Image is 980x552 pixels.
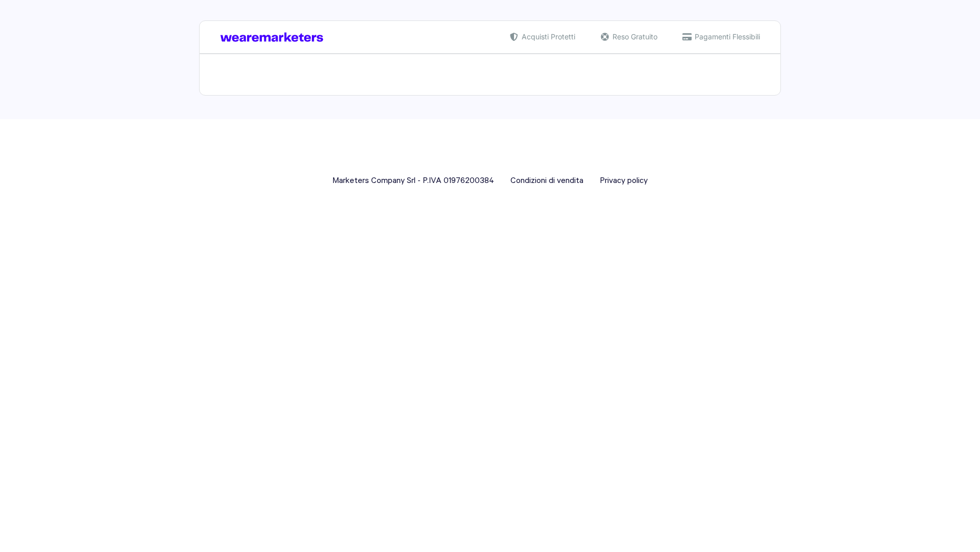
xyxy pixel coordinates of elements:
span: Marketers Company Srl - P.IVA 01976200384 [332,174,494,188]
a: Condizioni di vendita [510,174,583,188]
span: Pagamenti Flessibili [692,31,760,42]
span: Reso Gratuito [610,31,657,42]
span: Acquisti Protetti [519,31,575,42]
a: Privacy policy [600,174,648,188]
